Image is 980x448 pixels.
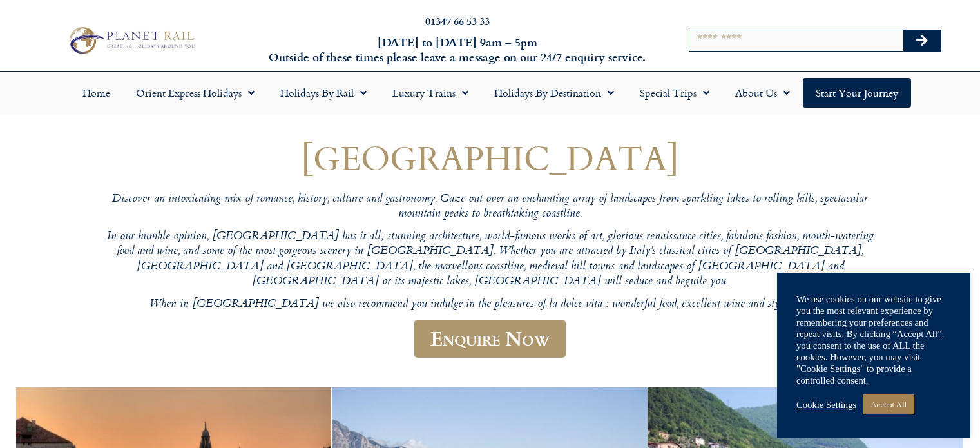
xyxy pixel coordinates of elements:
[70,78,123,108] a: Home
[6,78,974,108] nav: Menu
[796,293,951,386] div: We use cookies on our website to give you the most relevant experience by remembering your prefer...
[863,394,914,414] a: Accept All
[265,35,650,65] h6: [DATE] to [DATE] 9am – 5pm Outside of these times please leave a message on our 24/7 enquiry serv...
[104,297,877,312] p: When in [GEOGRAPHIC_DATA] we also recommend you indulge in the pleasures of la dolce vita : wonde...
[380,78,481,108] a: Luxury Trains
[267,78,380,108] a: Holidays by Rail
[104,229,877,289] p: In our humble opinion, [GEOGRAPHIC_DATA] has it all; stunning architecture, world-famous works of...
[722,78,803,108] a: About Us
[627,78,722,108] a: Special Trips
[803,78,911,108] a: Start your Journey
[123,78,267,108] a: Orient Express Holidays
[903,30,941,51] button: Search
[481,78,627,108] a: Holidays by Destination
[425,14,490,28] a: 01347 66 53 33
[796,399,856,411] a: Cookie Settings
[104,192,877,222] p: Discover an intoxicating mix of romance, history, culture and gastronomy. Gaze out over an enchan...
[414,320,566,358] a: Enquire Now
[104,139,877,177] h1: [GEOGRAPHIC_DATA]
[64,24,198,57] img: Planet Rail Train Holidays Logo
